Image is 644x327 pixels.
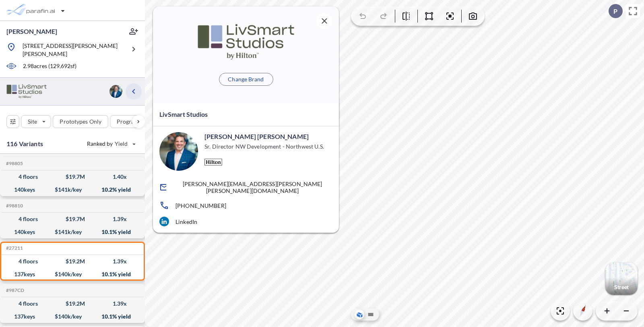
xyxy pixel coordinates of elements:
p: LinkedIn [175,218,197,225]
button: Switcher ImageStreet [605,263,638,295]
button: Aerial View [355,310,364,319]
p: [PHONE_NUMBER] [175,202,226,209]
button: Ranked by Yield [80,137,141,150]
p: [PERSON_NAME] [PERSON_NAME] [204,132,309,141]
p: Street [614,284,629,290]
p: P [613,8,617,15]
p: Site [28,118,37,126]
p: Sr. Director NW Development - Northwest U.S. [204,143,324,151]
button: Site [21,115,51,128]
h5: Click to copy the code [4,245,23,251]
p: LivSmart Studios [159,110,208,119]
p: [PERSON_NAME] [6,27,57,36]
img: user logo [159,132,198,171]
h5: Click to copy the code [4,203,23,209]
p: 2.98 acres ( 129,692 sf) [23,62,76,71]
img: BrandImage [197,24,295,60]
button: Site Plan [366,310,376,319]
a: [PHONE_NUMBER] [159,201,332,210]
img: BrandImage [6,84,47,99]
p: [PERSON_NAME][EMAIL_ADDRESS][PERSON_NAME][PERSON_NAME][DOMAIN_NAME] [173,180,332,194]
h5: Click to copy the code [4,288,24,293]
img: Switcher Image [605,263,638,295]
button: Change Brand [219,73,273,86]
button: Prototypes Only [53,115,108,128]
img: user logo [109,85,122,98]
p: [STREET_ADDRESS][PERSON_NAME][PERSON_NAME] [23,42,126,58]
p: Change Brand [228,75,264,83]
img: Logo [204,157,222,167]
button: Program [110,115,153,128]
p: 116 Variants [6,139,43,149]
h5: Click to copy the code [4,161,23,166]
a: LinkedIn [159,217,332,226]
p: Program [117,118,139,126]
p: Prototypes Only [60,118,101,126]
span: Yield [115,140,128,148]
a: [PERSON_NAME][EMAIL_ADDRESS][PERSON_NAME][PERSON_NAME][DOMAIN_NAME] [159,180,332,194]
